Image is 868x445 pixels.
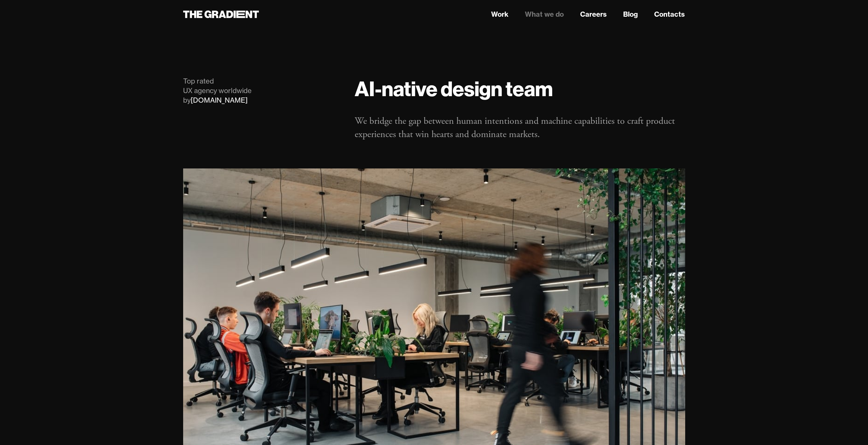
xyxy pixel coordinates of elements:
[580,9,607,19] a: Careers
[355,115,685,141] p: We bridge the gap between human intentions and machine capabilities to craft product experiences ...
[355,76,685,101] h1: AI-native design team
[491,9,509,19] a: Work
[654,9,685,19] a: Contacts
[525,9,564,19] a: What we do
[183,76,341,105] div: Top rated UX agency worldwide by
[191,96,248,104] a: [DOMAIN_NAME]
[623,9,638,19] a: Blog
